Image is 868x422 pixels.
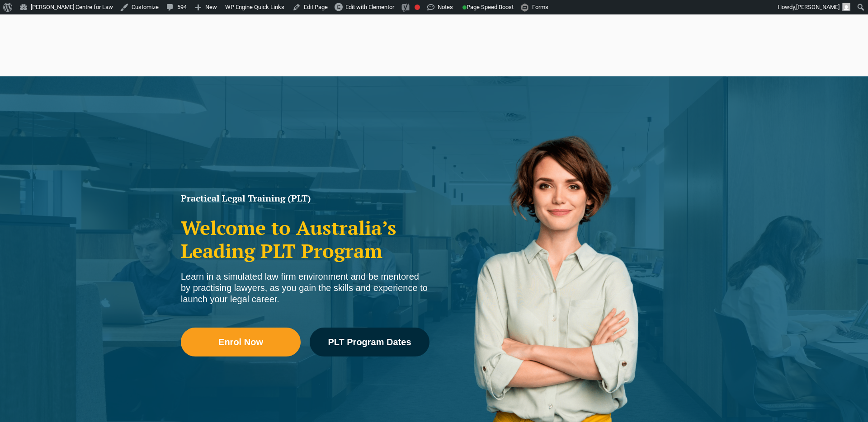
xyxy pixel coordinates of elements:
[218,338,263,347] span: Enrol Now
[181,271,429,305] div: Learn in a simulated law firm environment and be mentored by practising lawyers, as you gain the ...
[181,328,301,356] a: Enrol Now
[415,5,420,10] div: Focus keyphrase not set
[328,338,411,347] span: PLT Program Dates
[181,194,429,203] h1: Practical Legal Training (PLT)
[345,4,394,10] span: Edit with Elementor
[310,328,429,356] a: PLT Program Dates
[796,4,840,10] span: [PERSON_NAME]
[181,216,429,262] h2: Welcome to Australia’s Leading PLT Program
